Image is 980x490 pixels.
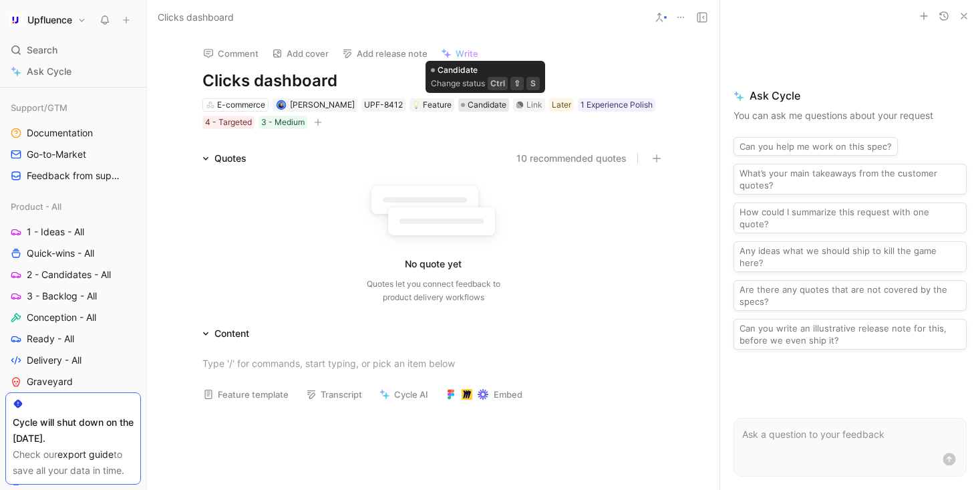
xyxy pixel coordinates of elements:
span: Graveyard [27,375,73,388]
h1: Clicks dashboard [202,70,665,92]
span: Go-to-Market [27,148,86,161]
span: [PERSON_NAME] [290,100,355,110]
span: 3 - Backlog - All [27,289,97,303]
div: Quotes [197,150,252,166]
a: Feedback from support [5,166,141,186]
button: Can you write an illustrative release note for this, before we even ship it? [733,319,967,350]
span: Product - All [11,200,61,213]
span: Conception - All [27,311,96,324]
button: Can you help me work on this spec? [733,137,898,156]
div: Content [197,326,255,342]
button: What’s your main takeaways from the customer quotes? [733,164,967,195]
a: Delivery - All [5,350,141,370]
button: Are there any quotes that are not covered by the specs? [733,280,967,311]
span: Support/GTM [11,101,67,114]
span: Write [456,47,478,59]
div: Candidate [458,98,509,112]
span: Ask Cycle [733,88,967,104]
span: Ask Cycle [27,64,71,80]
div: Support/GTM [5,98,141,118]
a: Ready - All [5,329,141,349]
span: Documentation [27,126,93,140]
span: Quick-wins - All [27,247,94,260]
span: Candidate [468,98,506,112]
h1: Upfluence [27,14,72,26]
div: Support/GTMDocumentationGo-to-MarketFeedback from support [5,98,141,186]
a: Quick-wins - All [5,243,141,263]
button: Embed [440,385,528,404]
div: Link [526,98,542,112]
div: Search [5,40,141,60]
div: Product - All1 - Ideas - AllQuick-wins - All2 - Candidates - All3 - Backlog - AllConception - All... [5,197,141,392]
button: Cycle AI [373,385,434,404]
div: Product - All [5,197,141,217]
div: UPF-8412 [364,98,403,112]
a: Conception - All [5,308,141,328]
button: 10 recommended quotes [516,150,627,166]
button: Transcript [300,385,368,404]
a: Go-to-Market [5,144,141,164]
div: Content [214,326,249,342]
div: E-commerce [217,98,265,112]
span: Clicks dashboard [158,9,234,25]
button: Feature template [197,385,295,404]
div: Check our to save all your data in time. [13,447,134,479]
div: 1 Experience Polish [581,98,653,112]
p: You can ask me questions about your request [733,108,967,124]
a: Graveyard [5,372,141,392]
span: 2 - Candidates - All [27,268,111,281]
div: Feature [412,98,452,112]
button: Comment [197,44,265,63]
button: How could I summarize this request with one quote? [733,203,967,233]
button: UpfluenceUpfluence [5,11,90,29]
div: Later [552,98,571,112]
a: 3 - Backlog - All [5,286,141,306]
div: 4 - Targeted [205,116,252,129]
img: avatar [278,101,285,108]
img: 💡 [412,101,420,109]
div: Quotes [214,150,247,166]
span: Ready - All [27,332,74,346]
div: No quote yet [405,256,462,272]
a: Documentation [5,123,141,143]
a: 1 - Ideas - All [5,222,141,242]
div: Cycle will shut down on the [DATE]. [13,414,134,447]
span: Delivery - All [27,354,81,367]
button: Any ideas what we should ship to kill the game here? [733,241,967,272]
span: Feedback from support [27,169,123,182]
div: 3 - Medium [261,116,305,129]
button: Add release note [336,44,434,63]
span: Search [27,42,57,58]
span: 1 - Ideas - All [27,225,84,239]
a: export guide [57,449,114,460]
div: Quotes let you connect feedback to product delivery workflows [367,277,500,304]
img: Upfluence [9,13,22,27]
a: 2 - Candidates - All [5,265,141,285]
button: Write [435,44,484,63]
a: Ask Cycle [5,62,141,82]
button: Add cover [266,44,335,63]
div: 💡Feature [410,98,454,112]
